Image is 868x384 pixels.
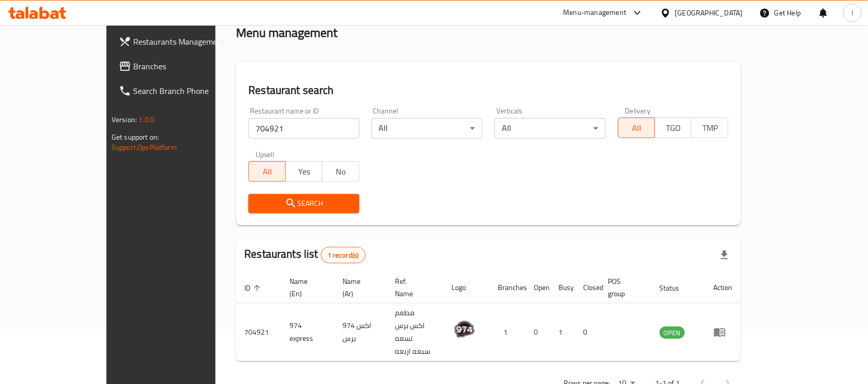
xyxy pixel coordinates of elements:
button: No [322,161,359,182]
span: Branches [133,60,243,72]
div: [GEOGRAPHIC_DATA] [675,7,743,18]
div: Menu-management [564,7,627,19]
button: All [248,161,285,182]
span: 1 record(s) [321,251,365,260]
label: Delivery [625,107,651,114]
a: Search Branch Phone [111,79,251,103]
a: Support.OpsPlatform [112,141,177,154]
h2: Restaurant search [248,83,729,98]
div: Menu [714,326,733,338]
td: 0 [526,303,550,361]
span: Version: [112,113,137,126]
span: 1.0.0 [138,113,154,126]
td: 704921 [236,303,281,361]
span: ID [244,282,264,294]
td: 0 [575,303,600,361]
span: TMP [696,121,724,136]
div: Total records count [321,247,366,263]
th: Open [526,272,550,303]
button: All [618,118,655,138]
div: All [372,118,482,139]
a: Branches [111,54,251,79]
button: Yes [285,161,322,182]
td: 1 [490,303,526,361]
h2: Restaurants list [244,246,365,263]
th: Action [706,272,741,303]
th: Branches [490,272,526,303]
input: Search for restaurant name or ID.. [248,118,359,139]
td: 1 [550,303,575,361]
span: All [623,121,651,136]
div: All [495,118,605,139]
h2: Menu management [236,25,337,41]
a: Restaurants Management [111,29,251,54]
th: Logo [443,272,490,303]
span: l [852,7,853,18]
span: Search Branch Phone [133,85,243,97]
span: Status [660,282,693,294]
button: TMP [691,118,728,138]
span: Name (En) [290,275,322,300]
button: Search [248,194,359,213]
button: TGO [655,118,692,138]
img: 974 express [451,317,477,343]
label: Upsell [256,151,275,158]
div: OPEN [660,327,685,339]
th: Closed [575,272,600,303]
table: enhanced table [236,272,741,361]
span: POS group [608,275,639,300]
span: Ref. Name [395,275,431,300]
span: TGO [659,121,688,136]
span: All [253,164,281,179]
span: No [327,164,355,179]
td: 974 اكس برس [334,303,387,361]
div: Export file [712,243,737,267]
span: OPEN [660,327,685,339]
span: Get support on: [112,130,159,144]
td: مطعم اكس برس تسعه سبعه اربعه [387,303,443,361]
span: Name (Ar) [342,275,374,300]
span: Restaurants Management [133,35,243,48]
span: Yes [290,164,318,179]
span: Search [257,197,351,210]
td: 974 express [281,303,334,361]
th: Busy [550,272,575,303]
